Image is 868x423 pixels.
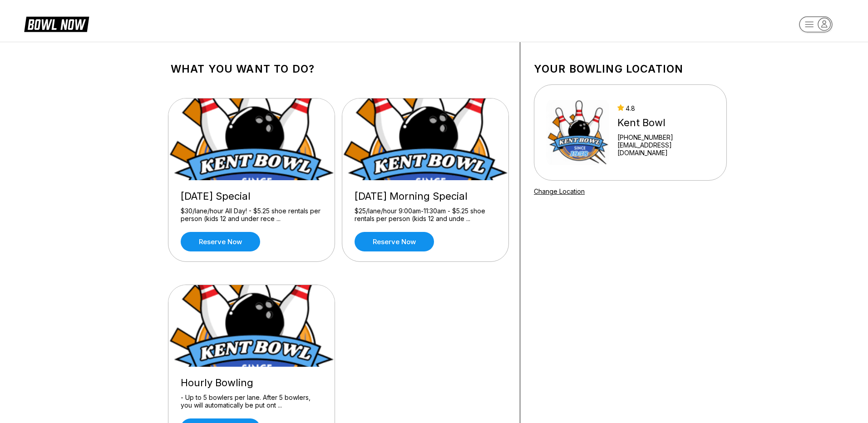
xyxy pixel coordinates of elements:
[534,63,727,75] h1: Your bowling location
[181,393,322,409] div: - Up to 5 bowlers per lane. After 5 bowlers, you will automatically be put ont ...
[546,98,609,167] img: Kent Bowl
[181,207,322,223] div: $30/lane/hour All Day! - $5.25 shoe rentals per person (kids 12 and under rece ...
[181,190,322,202] div: [DATE] Special
[617,141,715,157] a: [EMAIL_ADDRESS][DOMAIN_NAME]
[355,207,496,223] div: $25/lane/hour 9:00am-11:30am - $5.25 shoe rentals per person (kids 12 and unde ...
[168,98,335,180] img: Wednesday Special
[617,117,715,129] div: Kent Bowl
[617,133,715,141] div: [PHONE_NUMBER]
[355,232,434,251] a: Reserve now
[342,98,509,180] img: Sunday Morning Special
[168,285,335,367] img: Hourly Bowling
[617,104,715,112] div: 4.8
[355,190,496,202] div: [DATE] Morning Special
[181,377,322,389] div: Hourly Bowling
[171,63,506,75] h1: What you want to do?
[534,187,585,195] a: Change Location
[181,232,260,251] a: Reserve now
